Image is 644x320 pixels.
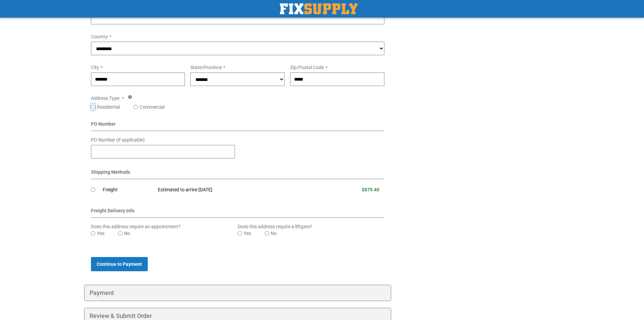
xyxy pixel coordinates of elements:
[244,230,251,237] label: Yes
[91,95,119,101] span: Address Type
[124,230,130,237] label: No
[290,65,324,70] span: Zip/Postal Code
[140,104,165,110] label: Commercial
[97,104,120,110] label: Residential
[91,137,145,143] span: PO Number (if applicable)
[190,65,222,70] span: State/Province
[91,65,99,70] span: City
[97,261,142,267] span: Continue to Payment
[280,3,358,14] a: store logo
[84,285,391,301] div: Payment
[91,207,385,218] div: Freight Delivery Info
[91,224,181,229] span: Does this address require an appointment?
[153,183,315,197] td: Estimated to arrive [DATE]
[103,183,153,197] td: Freight
[362,187,379,192] span: $879.40
[97,230,104,237] label: Yes
[280,3,358,14] img: Fix Industrial Supply
[91,121,385,131] div: PO Number
[91,169,385,179] div: Shipping Methods
[271,230,277,237] label: No
[238,224,312,229] span: Does this address require a liftgate?
[91,34,108,39] span: Country
[91,257,148,271] button: Continue to Payment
